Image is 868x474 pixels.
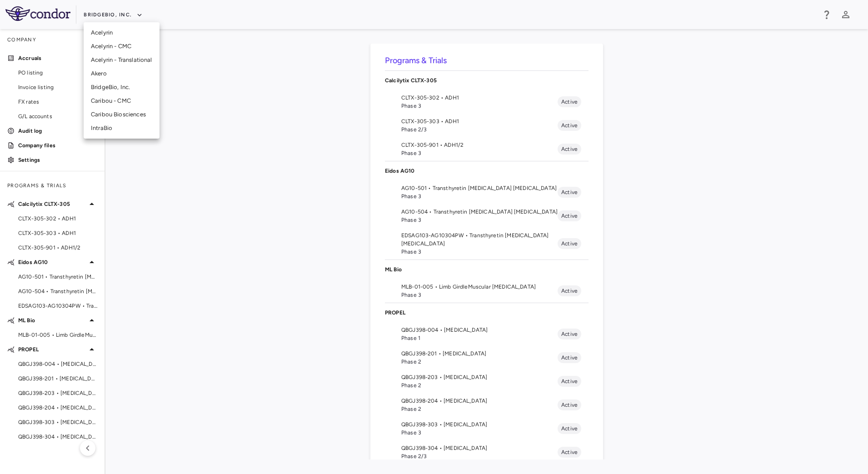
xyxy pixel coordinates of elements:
li: Akero [84,67,160,80]
li: IntraBio [84,121,160,135]
li: Acelyrin - Translational [84,53,160,67]
li: Caribou Biosciences [84,108,160,121]
li: Acelyrin [84,26,160,40]
li: BridgeBio, Inc. [84,80,160,94]
li: Caribou - CMC [84,94,160,108]
li: Acelyrin - CMC [84,40,160,53]
ul: Menu [84,22,160,139]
